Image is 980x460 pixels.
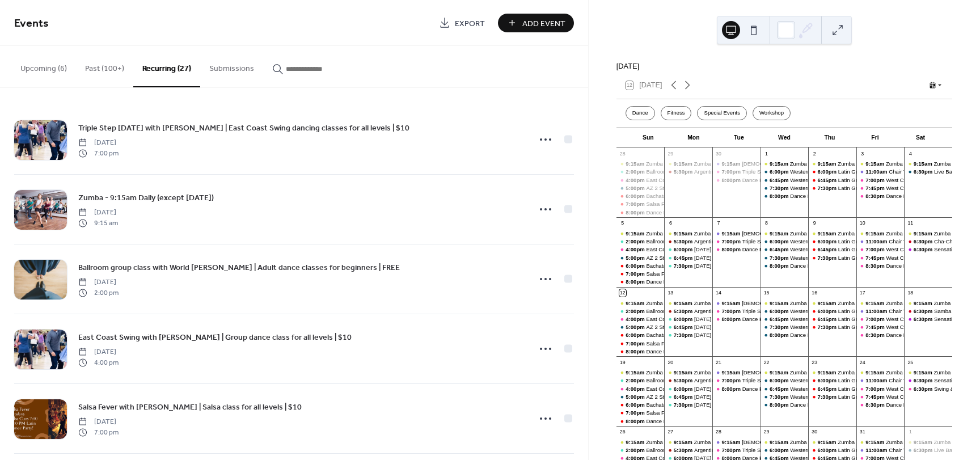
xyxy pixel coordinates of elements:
[886,230,979,237] div: Zumba - 9:15am Daily (except [DATE])
[762,128,807,148] div: Wed
[626,168,646,175] span: 2:00pm
[430,14,493,32] a: Export
[907,220,914,227] div: 11
[133,46,200,87] button: Recurring (27)
[808,323,856,331] div: Latin Groove | Thursday with Vladi & Chad | Guided Practice - Salsa | $5
[770,246,790,253] span: 6:45pm
[808,160,856,167] div: Zumba - 9:15am Daily (except Tuesday)
[904,246,952,253] div: Sensational Saturday Nights!!!
[664,238,712,245] div: Argentine Tango with World Champ Terry | Tango dance lessons for all levels | $10
[770,230,790,237] span: 9:15am
[818,254,838,261] span: 7:30pm
[770,262,790,269] span: 8:00pm
[808,230,856,237] div: Zumba - 9:15am Daily (except Tuesday)
[616,278,665,285] div: Dance Party! Salsa Fever | Latin dance social with Miguel
[674,168,694,175] span: 5:30pm
[742,299,849,307] div: [DEMOGRAPHIC_DATA] - 9:15a - Tuesdays
[674,246,694,253] span: 6:00pm
[616,323,665,331] div: AZ 2 Step with Keith | Country Two Step lessons for all levels | $10
[761,299,809,307] div: Zumba - 9:15am Daily (except Tuesday)
[742,246,957,253] div: Dance Party! Triple Step [DATE] | East Coast Swing social dance with [PERSON_NAME]
[626,254,646,261] span: 5:00pm
[865,176,886,184] span: 7:00pm
[761,246,809,253] div: Western Wednesday | Country Two Step lessons with 5x World Champs Roy & Sharon | Intermediate Pro...
[818,246,838,253] span: 6:45pm
[818,299,838,307] span: 9:15am
[907,150,914,157] div: 4
[626,246,646,253] span: 4:00pm
[616,238,665,245] div: Ballroom group class with World Champ Terry | Adult dance classes for beginners | FREE
[712,238,761,245] div: Triple Step Tuesday with Keith | East Coast Swing dancing classes for all levels | $10
[856,262,905,269] div: Dance Party! West Coast Swing | Social dance party with Greater Phoenix Swing Dance Club GPSDC
[626,230,646,237] span: 9:15am
[674,238,694,245] span: 5:30pm
[889,238,960,245] div: Chair Yoga - 11:00a - Fridays
[865,168,889,175] span: 11:00am
[721,160,742,167] span: 9:15am
[200,46,263,86] button: Submissions
[856,299,905,307] div: Zumba - 9:15am Daily (except Tuesday)
[838,230,931,237] div: Zumba - 9:15am Daily (except [DATE])
[674,307,694,315] span: 5:30pm
[790,299,884,307] div: Zumba - 9:15am Daily (except [DATE])
[856,307,905,315] div: Chair Yoga - 11:00a - Fridays
[865,315,886,323] span: 7:00pm
[626,106,655,120] div: Dance
[904,307,952,315] div: Samba Lesson + Dance Party
[721,246,742,253] span: 8:00pm
[78,261,400,274] a: Ballroom group class with World [PERSON_NAME] | Adult dance classes for beginners | FREE
[498,14,574,32] button: Add Event
[616,299,665,307] div: Zumba - 9:15am Daily (except Tuesday)
[694,254,966,261] div: [DATE] Smooth with [PERSON_NAME] & [PERSON_NAME] | Intermediate Ballroom dance lessons - Waltz | $10
[626,238,646,245] span: 2:00pm
[664,160,712,167] div: Zumba - 9:15am Daily (except Tuesday)
[808,254,856,261] div: Latin Groove | Thursday with Vladi & Chad | Guided Practice - Salsa | $5
[78,148,119,158] span: 7:00 pm
[646,200,808,208] div: Salsa Fever with [PERSON_NAME] | Salsa class for all levels | $10
[856,160,905,167] div: Zumba - 9:15am Daily (except Tuesday)
[646,254,839,261] div: AZ 2 Step with [PERSON_NAME] | Country Two Step lessons for all levels | $10
[763,150,770,157] div: 1
[616,246,665,253] div: East Coast Swing with Keith | Group dance class for all levels | $10
[808,176,856,184] div: Latin Groove | Thursday with Vladi & Chad | Rhythm & Latin - Intermediate Salsa dancing | $10
[742,168,976,175] div: Triple Step [DATE] with [PERSON_NAME] | East Coast Swing dancing classes for all levels | $10
[811,289,818,296] div: 16
[616,176,665,184] div: East Coast Swing with Keith | Group dance class for all levels | $10
[856,323,905,331] div: West Coast Swing with GPSDC | Intermediate dance lessons | $15 for the night (2 lessons + party)
[808,168,856,175] div: Latin Groove | Thursday with Vladi & Chad | Rhythm & Latin - Salsa class for beginners | $10
[770,176,790,184] span: 6:45pm
[694,323,966,331] div: [DATE] Smooth with [PERSON_NAME] & [PERSON_NAME] | Intermediate Ballroom dance lessons - Waltz | $10
[664,246,712,253] div: Monday Smooth with Chad & Marie | Ballroom dance classes - Waltz for beginners | $10
[904,168,952,175] div: Live Band! Country Dance Party! First Saturday | $10 | BYO Refreshments
[811,150,818,157] div: 2
[818,315,838,323] span: 6:45pm
[671,128,716,148] div: Mon
[626,270,646,277] span: 7:00pm
[721,176,742,184] span: 8:00pm
[742,160,849,167] div: [DEMOGRAPHIC_DATA] - 9:15a - Tuesdays
[616,262,665,269] div: Bachata dance lessons | Salsa Fever with Miguel | $10
[818,230,838,237] span: 9:15am
[904,238,952,245] div: Cha-Cha Lesson + Dance Party! | Group class feat. rotating styles with World Champion Terry | $10
[898,128,943,148] div: Sat
[646,323,839,331] div: AZ 2 Step with [PERSON_NAME] | Country Two Step lessons for all levels | $10
[914,238,934,245] span: 6:30pm
[808,184,856,192] div: Latin Groove | Thursday with Vladi & Chad | Guided Practice - Salsa | $5
[646,176,840,184] div: East Coast Swing with [PERSON_NAME] | Group dance class for all levels | $10
[904,315,952,323] div: Sensational Saturday Nights!!!
[886,299,979,307] div: Zumba - 9:15am Daily (except [DATE])
[626,307,646,315] span: 2:00pm
[865,238,889,245] span: 11:00am
[763,220,770,227] div: 8
[770,254,790,261] span: 7:30pm
[78,218,118,228] span: 9:15 am
[626,278,646,285] span: 8:00pm
[76,46,133,86] button: Past (100+)
[770,315,790,323] span: 6:45pm
[761,168,809,175] div: Western Wednesday | Country Two Step lessons with 5x World Champs Roy & Sharon | Progressive for ...
[646,160,740,167] div: Zumba - 9:15am Daily (except [DATE])
[811,220,818,227] div: 9
[664,262,712,269] div: Monday Smooth with Chad & Marie | Guided practice with certified instructors - Waltz | $5
[674,315,694,323] span: 6:00pm
[667,289,674,296] div: 13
